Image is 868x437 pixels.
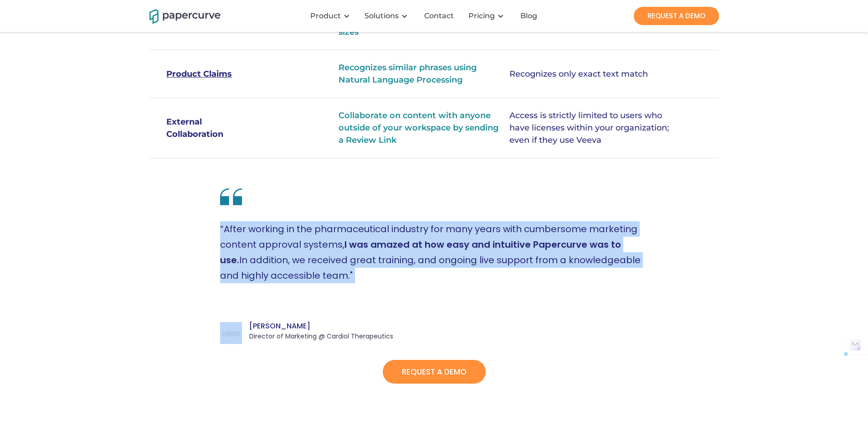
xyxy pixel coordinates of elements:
[424,11,454,21] div: Contact
[509,109,673,146] div: Access is strictly limited to users who have licenses within your organization; even if they use ...
[365,11,399,21] div: Solutions
[383,360,486,384] a: REQUEST A DEMO
[513,11,546,21] a: Blog
[463,2,513,30] div: Pricing
[305,2,359,30] div: Product
[634,7,719,25] a: REQUEST A DEMO
[249,321,393,332] div: [PERSON_NAME]
[310,11,341,21] div: Product
[417,11,463,21] a: Contact
[509,68,673,80] div: Recognizes only exact text match
[468,11,495,21] a: Pricing
[520,11,537,21] div: Blog
[359,2,417,30] div: Solutions
[149,8,209,24] a: home
[220,238,621,266] span: I was amazed at how easy and intuitive Papercurve was to use.
[339,62,503,86] div: Recognizes similar phrases using Natural Language Processing
[166,116,255,140] div: External Collaboration
[220,221,648,288] p: “After working in the pharmaceutical industry for many years with cumbersome marketing content ap...
[339,109,503,146] div: Collaborate on content with anyone outside of your workspace by sending a Review Link
[249,332,393,341] div: Director of Marketing @ Cardiol Therapeutics
[166,68,255,80] a: Product Claims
